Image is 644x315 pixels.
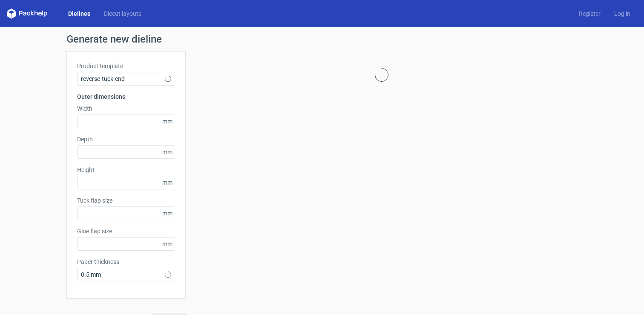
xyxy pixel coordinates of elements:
[61,9,97,18] a: Dielines
[77,196,175,205] label: Tuck flap size
[160,238,175,250] span: mm
[77,62,175,70] label: Product template
[81,270,165,279] span: 0.5 mm
[77,166,175,174] label: Height
[66,34,578,44] h1: Generate new dieline
[572,9,607,18] a: Register
[160,176,175,189] span: mm
[160,146,175,158] span: mm
[77,258,175,266] label: Paper thickness
[77,227,175,235] label: Glue flap size
[97,9,148,18] a: Diecut layouts
[77,135,175,143] label: Depth
[77,92,175,101] h3: Outer dimensions
[81,74,165,83] span: reverse-tuck-end
[160,207,175,220] span: mm
[160,115,175,128] span: mm
[77,104,175,113] label: Width
[607,9,637,18] a: Log in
